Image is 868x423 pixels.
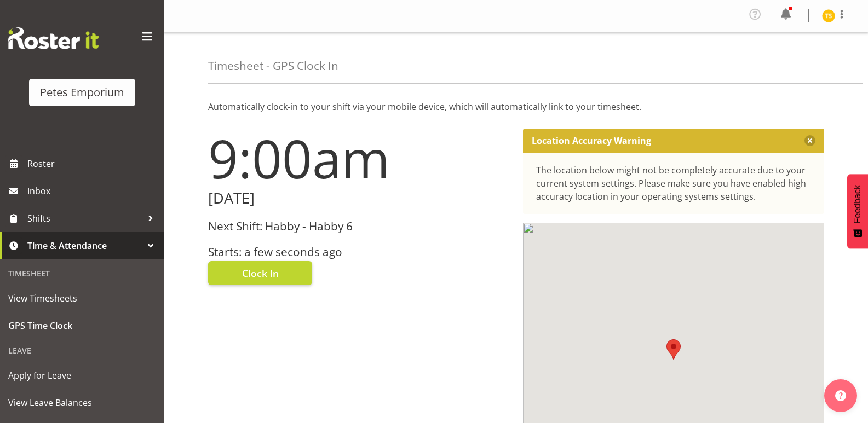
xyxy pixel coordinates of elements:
img: tamara-straker11292.jpg [822,9,835,22]
button: Close message [804,135,815,146]
div: Timesheet [3,262,162,285]
h3: Starts: a few seconds ago [208,246,510,258]
a: GPS Time Clock [3,312,162,339]
span: Apply for Leave [8,367,156,384]
button: Feedback - Show survey [847,174,868,248]
img: Rosterit website logo [8,27,99,49]
span: Feedback [853,185,863,223]
div: Petes Emporium [40,84,124,101]
p: Location Accuracy Warning [532,135,651,146]
h4: Timesheet - GPS Clock In [208,60,338,72]
button: Clock In [208,261,312,285]
span: Roster [27,155,159,172]
span: GPS Time Clock [8,317,156,334]
h2: [DATE] [208,190,510,207]
span: Clock In [242,266,279,280]
a: View Leave Balances [3,389,162,416]
span: Inbox [27,183,159,199]
h3: Next Shift: Habby - Habby 6 [208,220,510,233]
span: View Leave Balances [8,395,156,411]
a: View Timesheets [3,285,162,312]
div: Leave [3,339,162,362]
a: Apply for Leave [3,362,162,389]
img: help-xxl-2.png [835,390,846,401]
span: View Timesheets [8,290,156,306]
p: Automatically clock-in to your shift via your mobile device, which will automatically link to you... [208,100,824,113]
span: Shifts [27,210,142,227]
div: The location below might not be completely accurate due to your current system settings. Please m... [536,164,812,203]
h1: 9:00am [208,129,510,188]
span: Time & Attendance [27,237,142,254]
